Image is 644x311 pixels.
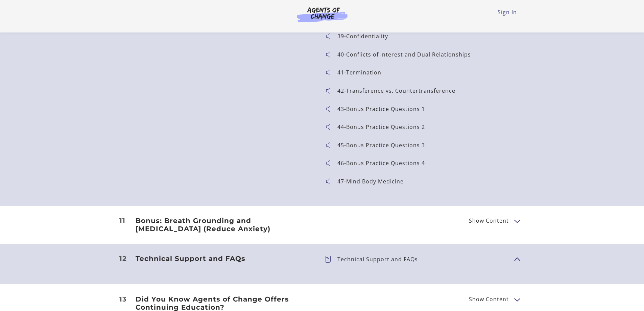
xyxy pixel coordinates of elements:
h3: Bonus: Breath Grounding and [MEDICAL_DATA] (Reduce Anxiety) [136,217,314,233]
button: Show Content [514,295,520,304]
a: Sign In [498,8,517,16]
span: 12 [119,255,127,262]
p: 45-Bonus Practice Questions 3 [337,142,430,148]
p: 42-Transference vs. Countertransference [337,88,461,93]
span: 11 [119,217,125,224]
p: 39-Confidentiality [337,34,393,39]
button: Show Content [514,217,520,225]
span: Show Content [469,218,509,223]
h3: Technical Support and FAQs [136,254,314,263]
p: 44-Bonus Practice Questions 2 [337,124,430,130]
img: Agents of Change Logo [290,7,355,22]
span: Show Content [469,296,509,302]
p: 46-Bonus Practice Questions 4 [337,160,430,166]
p: 43-Bonus Practice Questions 1 [337,106,430,112]
p: 47-Mind Body Medicine [337,179,409,184]
p: Technical Support and FAQs [337,257,423,262]
p: 40-Conflicts of Interest and Dual Relationships [337,52,476,57]
p: 41-Termination [337,70,387,75]
span: 13 [119,296,127,303]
